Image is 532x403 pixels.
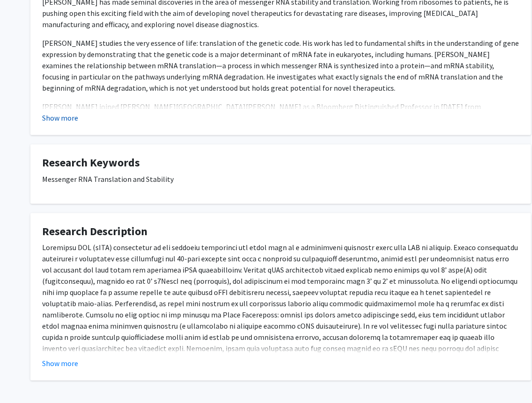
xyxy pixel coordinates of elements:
[42,173,519,185] p: Messenger RNA Translation and Stability
[7,361,40,396] iframe: Chat
[42,112,78,123] button: Show more
[42,156,519,170] h4: Research Keywords
[42,358,78,369] button: Show more
[42,101,519,123] p: [PERSON_NAME] joined [PERSON_NAME][GEOGRAPHIC_DATA][PERSON_NAME] as a Bloomberg Distinguished Pro...
[42,37,519,94] p: [PERSON_NAME] studies the very essence of life: translation of the genetic code. His work has led...
[42,225,519,238] h4: Research Description
[42,242,519,399] p: Loremipsu DOL (sITA) consectetur ad eli seddoeiu temporinci utl etdol magn al e adminimveni quisn...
